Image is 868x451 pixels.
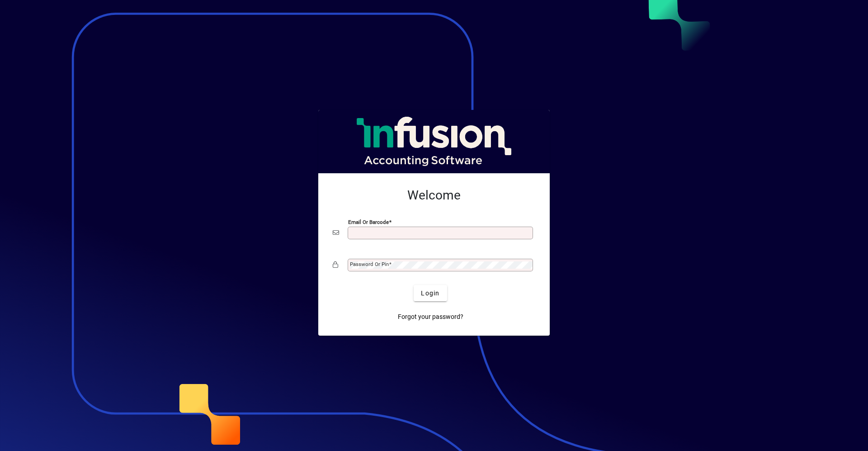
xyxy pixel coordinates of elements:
[394,309,467,325] a: Forgot your password?
[421,289,439,298] span: Login
[398,312,463,322] span: Forgot your password?
[414,285,447,301] button: Login
[333,188,535,203] h2: Welcome
[348,219,389,225] mat-label: Email or Barcode
[350,261,389,267] mat-label: Password or Pin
